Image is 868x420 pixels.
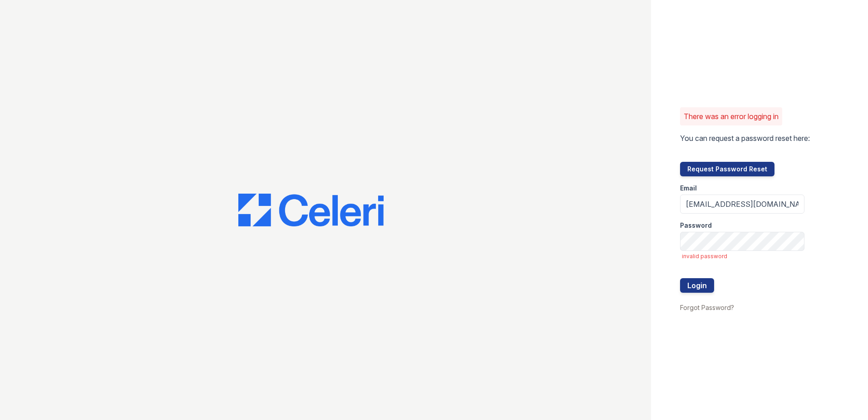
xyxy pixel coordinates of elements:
[680,162,774,176] button: Request Password Reset
[238,194,384,226] img: CE_Logo_Blue-a8612792a0a2168367f1c8372b55b34899dd931a85d93a1a3d3e32e68fde9ad4.png
[680,278,714,293] button: Login
[680,221,712,230] label: Password
[680,133,810,144] p: You can request a password reset here:
[680,184,697,193] label: Email
[680,304,734,311] a: Forgot Password?
[682,253,804,260] span: invalid password
[684,111,779,122] p: There was an error logging in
